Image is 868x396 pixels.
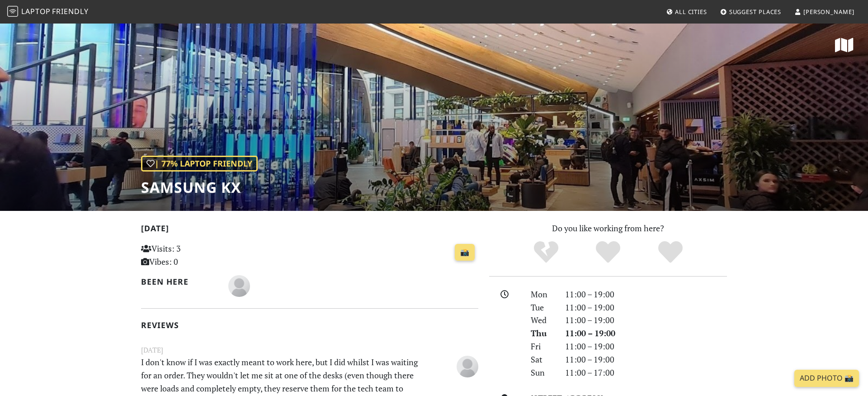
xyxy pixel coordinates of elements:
span: Laptop [21,6,51,16]
a: All Cities [662,4,711,20]
div: 11:00 – 19:00 [560,314,732,327]
div: Yes [577,240,639,265]
span: Friendly [52,6,88,16]
div: 11:00 – 19:00 [560,301,732,314]
a: Suggest Places [717,4,785,20]
img: LaptopFriendly [7,6,18,17]
div: Mon [525,288,560,301]
div: Wed [525,314,560,327]
a: 📸 [455,244,475,261]
h2: Reviews [141,320,478,330]
a: Add Photo 📸 [794,370,859,387]
span: All Cities [675,8,707,16]
div: Sat [525,353,560,366]
div: No [515,240,577,265]
a: [PERSON_NAME] [791,4,858,20]
div: 11:00 – 19:00 [560,288,732,301]
h2: Been here [141,277,217,286]
div: 11:00 – 19:00 [560,327,732,340]
span: [PERSON_NAME] [803,8,854,16]
a: LaptopFriendly LaptopFriendly [7,4,89,20]
div: | 77% Laptop Friendly [141,156,258,172]
div: Sun [525,366,560,379]
div: Fri [525,340,560,353]
div: Tue [525,301,560,314]
p: Do you like working from here? [489,222,727,235]
div: 11:00 – 19:00 [560,340,732,353]
span: Ollie Singleton Singleton [228,280,250,291]
h2: [DATE] [141,224,478,237]
img: blank-535327c66bd565773addf3077783bbfce4b00ec00e9fd257753287c682c7fa38.png [228,275,250,297]
small: [DATE] [136,344,484,356]
p: Visits: 3 Vibes: 0 [141,242,246,268]
div: Thu [525,327,560,340]
div: 11:00 – 17:00 [560,366,732,379]
div: 11:00 – 19:00 [560,353,732,366]
img: blank-535327c66bd565773addf3077783bbfce4b00ec00e9fd257753287c682c7fa38.png [457,356,478,377]
span: Anonymous [457,360,478,371]
span: Suggest Places [729,8,782,16]
div: Definitely! [639,240,702,265]
h1: Samsung KX [141,179,258,196]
